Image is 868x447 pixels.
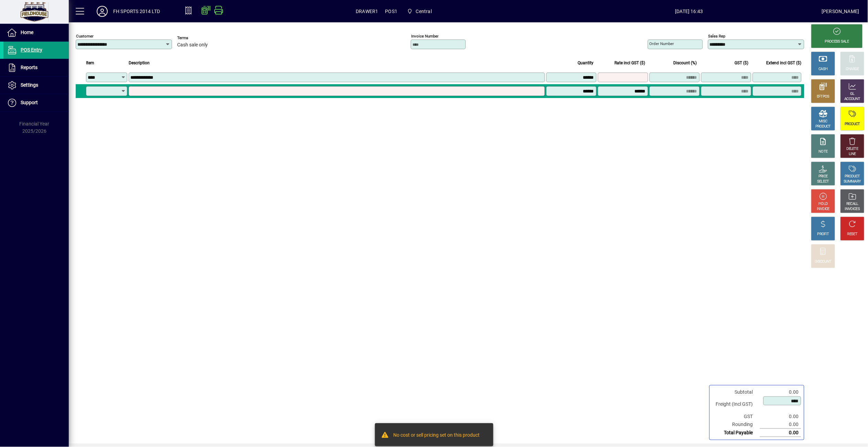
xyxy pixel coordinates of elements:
[411,34,439,39] mat-label: Invoice number
[767,59,802,67] span: Extend incl GST ($)
[557,6,822,17] span: [DATE] 16:43
[849,152,856,157] div: LINE
[615,59,645,67] span: Rate incl GST ($)
[815,124,831,129] div: PRODUCT
[819,67,828,72] div: CASH
[825,39,849,44] div: PROCESS SALE
[846,67,859,72] div: CHARGE
[404,5,435,18] span: Central
[845,97,860,102] div: ACCOUNT
[817,179,829,184] div: SELECT
[113,6,160,17] div: FH SPORTS 2014 LTD
[393,432,480,440] div: No cost or sell pricing set on this product
[712,396,760,413] td: Freight (Incl GST)
[760,388,801,396] td: 0.00
[76,34,94,39] mat-label: Customer
[3,77,69,94] a: Settings
[845,207,860,212] div: INVOICES
[819,201,828,207] div: HOLD
[712,429,760,437] td: Total Payable
[712,413,760,421] td: GST
[712,388,760,396] td: Subtotal
[822,6,859,17] div: [PERSON_NAME]
[815,259,832,264] div: DISCOUNT
[21,47,42,53] span: POS Entry
[3,59,69,76] a: Reports
[817,232,829,237] div: PROFIT
[760,429,801,437] td: 0.00
[845,122,860,127] div: PRODUCT
[847,232,858,237] div: RESET
[91,5,113,18] button: Profile
[847,201,859,207] div: RECALL
[385,6,398,17] span: POS1
[177,36,218,40] span: Terms
[819,119,827,124] div: MISC
[817,94,830,99] div: EFTPOS
[416,6,432,17] span: Central
[21,100,38,105] span: Support
[356,6,378,17] span: DRAWER1
[21,82,38,88] span: Settings
[847,146,858,152] div: DELETE
[819,174,828,179] div: PRICE
[578,59,594,67] span: Quantity
[650,41,674,46] mat-label: Order number
[844,179,861,184] div: SUMMARY
[21,30,33,35] span: Home
[708,34,726,39] mat-label: Sales rep
[850,91,855,97] div: GL
[3,24,69,41] a: Home
[674,59,697,67] span: Discount (%)
[177,42,208,48] span: Cash sale only
[760,421,801,429] td: 0.00
[817,207,829,212] div: INVOICE
[3,94,69,111] a: Support
[735,59,749,67] span: GST ($)
[760,413,801,421] td: 0.00
[712,421,760,429] td: Rounding
[819,149,828,154] div: NOTE
[21,65,37,70] span: Reports
[129,59,150,67] span: Description
[86,59,94,67] span: Item
[845,174,860,179] div: PRODUCT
